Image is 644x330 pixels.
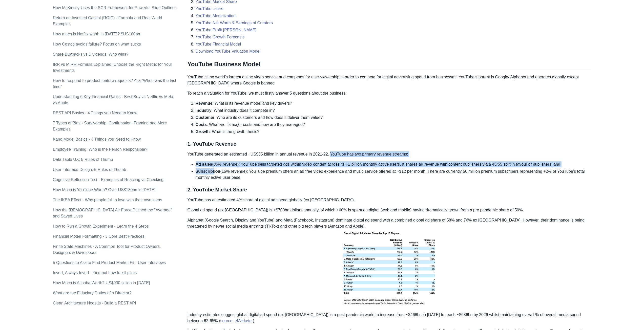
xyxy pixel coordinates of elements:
[188,197,591,203] p: YouTube has an estimated 4% share of digital ad spend globally (ex [GEOGRAPHIC_DATA]).
[53,147,148,151] a: Employee Training: Who is the Person Responsible?
[196,115,591,121] li: : Who are its customers and how does it deliver them value?
[53,137,141,141] a: Kano Model Basics - 3 Things you Need to Know
[188,74,591,86] p: YouTube is the world’s largest online video service and competes for user viewership in order to ...
[53,260,166,265] a: 5 Questions to Ask to Find Product Market Fit - User Interviews
[53,111,137,115] a: REST API Basics - 4 Things you Need to Know
[53,157,113,162] a: Data Table UX: 5 Rules of Thumb
[196,28,257,32] a: YouTube Profit [PERSON_NAME]
[188,207,591,213] p: Global ad spend (ex [GEOGRAPHIC_DATA]) is +$700bn dollars annually, of which +60% is spent on dig...
[53,301,136,305] a: Clean Architecture Node.js - Build a REST API
[196,7,223,11] a: YouTube Users
[196,49,260,53] a: Download YouTube Valuation Model
[196,42,241,46] a: YouTube Financial Model
[196,129,210,134] strong: Growth
[196,129,591,135] li: : What is the growth thesis?
[53,121,167,131] a: 7 Types of Bias - Survivorship, Confirmation, Framing and More Examples
[53,234,144,238] a: Financial Model Formatting - 3 Core Best Practices
[53,32,140,36] a: How much is Netflix worth in [DATE]? $US100bn
[196,35,245,39] a: YouTube Growth Forecasts
[53,95,173,105] a: Understanding 6 Key Financial Ratios - Best Buy vs Netflix vs Meta vs Apple
[196,107,591,114] li: : What industry does it compete in?
[188,90,591,96] p: To reach a valuation for YouTube, we must firstly answer 5 questions about the business:
[53,244,161,255] a: Finite State Machines - A Common Tool for Product Owners, Designers & Developers
[53,16,162,26] a: Return on Invested Capital (ROIC) - Formula and Real World Examples
[340,229,439,308] img: ad market share
[196,100,591,106] li: : What is its revenue model and key drivers?
[196,14,236,18] a: YouTube Monetization
[188,60,591,70] h2: YouTube Business Model
[196,115,215,120] strong: Customer
[196,122,591,128] li: : What are its major costs and how are they managed?
[53,167,126,172] a: User Interface Design: 5 Rules of Thumb
[53,208,172,218] a: How the [DEMOGRAPHIC_DATA] Air Force Ditched the "Average" and Saved Lives
[53,188,155,192] a: How Much is YouTube Worth? Over US$180bn in [DATE]
[53,62,172,73] a: IRR vs MIRR Formula Explained: Choose the Right Metric for Your Investments
[53,6,177,10] a: How McKinsey Uses the SCR Framework for Powerful Slide Outlines
[188,217,591,308] p: Alphabet (Google Search, Display and YouTube) and Meta (Facebook, Instagram) dominate digital ad ...
[188,187,591,193] h3: 2. YouTube Market Share
[196,21,273,25] a: YouTube Net Worth & Earnings of Creators
[188,141,591,147] h3: 1. YouTube Revenue
[196,168,591,181] li: (15% revenue): YouTube premium offers an ad free video experience and music service offered at ~$...
[220,319,253,323] a: source: eMarketer
[53,178,163,182] a: Cognitive Reflection Test - Examples of Reacting vs Checking
[53,224,149,228] a: How to Run a Growth Experiment - Learn the 4 Steps
[53,291,132,295] a: What are the Fiduciary Duties of a Director?
[196,108,212,113] strong: Industry
[53,271,137,275] a: Invert, Always Invert - Find out how to kill pilots
[53,42,141,46] a: How Costco avoids failure? Focus on what sucks
[188,151,591,157] p: YouTube generated an estimated ~US$35 billion in annual revenue in 2021-22. YouTube has two prima...
[53,78,176,89] a: How to respond to product feature requests? Ask “When was the last time”
[196,169,220,173] strong: Subscription
[196,122,207,127] strong: Costs
[53,198,162,202] a: The IKEA Effect - Why people fall in love with their own ideas
[196,162,212,166] strong: Ad sales
[196,101,213,105] strong: Revenue
[53,52,129,56] a: Share Buybacks vs Dividends: Who wins?
[196,161,591,167] li: (85% revenue): YouTube sells targeted ads within video content across its +2 billion monthly acti...
[53,281,150,285] a: How Much is Alibaba Worth? US$900 billion in [DATE]
[188,312,591,324] p: Industry estimates suggest global digital ad spend (ex [GEOGRAPHIC_DATA]) in a post-pandemic worl...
